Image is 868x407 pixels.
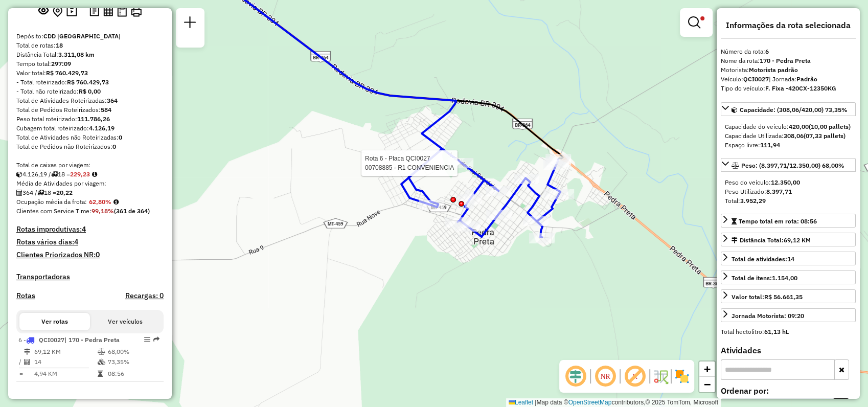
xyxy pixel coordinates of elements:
span: | Jornada: [769,75,817,83]
span: Ocupação média da frota: [16,198,87,206]
span: Ocultar NR [593,364,618,389]
strong: 584 [101,106,111,114]
div: Peso Utilizado: [725,187,852,196]
strong: 6 [765,48,769,55]
div: Peso total roteirizado: [16,115,164,124]
div: Valor total: [732,292,803,302]
strong: (07,33 pallets) [804,132,846,140]
span: Capacidade: (308,06/420,00) 73,35% [740,106,848,114]
i: % de utilização da cubagem [98,359,105,365]
div: Jornada Motorista: 09:20 [732,311,804,321]
div: Total de Atividades Roteirizadas: [16,96,164,105]
strong: 364 [107,97,118,104]
h4: Rotas improdutivas: [16,225,164,234]
em: Rota exportada [153,336,159,343]
div: Nome da rota: [721,56,856,65]
span: Clientes com Service Time: [16,207,92,215]
button: Ver rotas [19,313,90,330]
a: Peso: (8.397,71/12.350,00) 68,00% [721,158,856,172]
button: Imprimir Rotas [129,4,144,19]
div: Total: [725,196,852,206]
h4: Transportadoras [16,273,164,281]
span: Tempo total em rota: 08:56 [739,217,817,225]
h4: Atividades [721,346,856,355]
div: Motorista: [721,65,856,75]
a: Nova sessão e pesquisa [180,12,200,35]
td: 69,12 KM [34,347,97,357]
strong: 0 [96,250,100,259]
div: Total de caixas por viagem: [16,161,164,170]
span: Total de atividades: [732,255,794,263]
strong: 8.397,71 [766,188,792,195]
span: + [704,363,711,375]
span: QCI0027 [39,336,64,344]
div: 4.126,19 / 18 = [16,170,164,179]
td: / [18,357,24,367]
a: Zoom in [699,361,715,377]
strong: R$ 760.429,73 [46,69,88,77]
strong: 308,06 [784,132,804,140]
em: Média calculada utilizando a maior ocupação (%Peso ou %Cubagem) de cada rota da sessão. Rotas cro... [113,199,119,205]
strong: 1.154,00 [772,274,797,282]
strong: R$ 760.429,73 [67,78,109,86]
i: Total de Atividades [24,359,30,365]
div: Total de itens: [732,274,797,283]
i: Total de rotas [51,171,58,177]
button: Logs desbloquear sessão [87,4,101,19]
strong: 3.311,08 km [58,51,95,58]
strong: R$ 0,00 [79,87,101,95]
div: Cubagem total roteirizado: [16,124,164,133]
div: Total de Pedidos não Roteirizados: [16,142,164,151]
h4: Clientes Priorizados NR: [16,251,164,259]
div: Veículo: [721,75,856,84]
label: Ordenar por: [721,385,856,397]
span: Peso: (8.397,71/12.350,00) 68,00% [741,162,844,169]
strong: 3.952,29 [740,197,766,205]
button: Exibir sessão original [36,3,51,19]
div: Map data © contributors,© 2025 TomTom, Microsoft [506,398,721,407]
button: Visualizar Romaneio [115,4,129,19]
strong: 62,80% [89,198,111,206]
span: | [535,399,536,406]
a: Jornada Motorista: 09:20 [721,308,856,322]
div: Total hectolitro: [721,327,856,336]
a: Total de itens:1.154,00 [721,270,856,284]
i: Distância Total [24,349,30,355]
button: Painel de Sugestão [64,4,79,19]
i: Total de rotas [37,190,44,196]
a: OpenStreetMap [568,399,612,406]
strong: 170 - Pedra Preta [760,57,811,64]
strong: 111,94 [760,141,780,149]
div: Total de Atividades não Roteirizadas: [16,133,164,142]
a: Distância Total:69,12 KM [721,233,856,246]
h4: Rotas vários dias: [16,238,164,246]
strong: Motorista padrão [749,66,798,74]
i: Cubagem total roteirizado [16,171,22,177]
span: − [704,378,711,391]
strong: 4 [82,224,86,234]
span: Exibir rótulo [623,364,647,389]
span: 69,12 KM [784,236,811,244]
strong: 4 [74,237,78,246]
strong: 229,23 [70,170,90,178]
strong: F. Fixa -420CX-12350KG [765,84,836,92]
a: Rotas [16,291,35,300]
div: Capacidade Utilizada: [725,131,852,141]
strong: 0 [112,143,116,150]
img: Exibir/Ocultar setores [674,368,690,385]
span: | 170 - Pedra Preta [64,336,120,344]
strong: (361 de 364) [114,207,150,215]
h4: Recargas: 0 [125,291,164,300]
a: Exibir filtros [684,12,709,33]
img: Fluxo de ruas [652,368,669,385]
span: 6 - [18,336,120,344]
i: Total de Atividades [16,190,22,196]
div: - Total não roteirizado: [16,87,164,96]
div: Peso: (8.397,71/12.350,00) 68,00% [721,174,856,210]
strong: 111.786,26 [77,115,110,123]
em: Opções [144,336,150,343]
strong: 420,00 [789,123,809,130]
strong: 18 [56,41,63,49]
a: Leaflet [509,399,533,406]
